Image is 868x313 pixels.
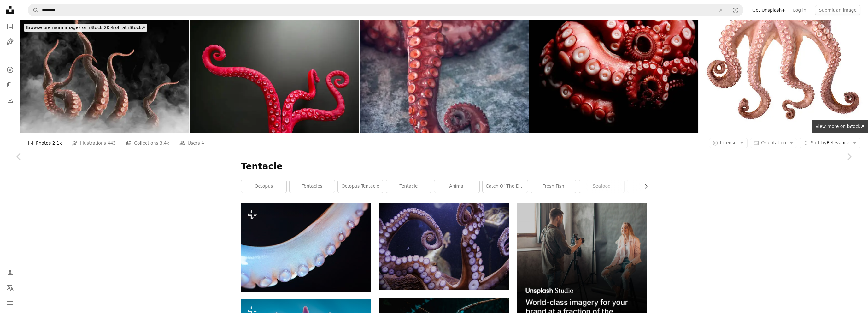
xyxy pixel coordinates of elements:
a: View more on iStock↗ [812,120,868,133]
img: Pink tentacles [190,20,359,133]
span: 3.4k [160,140,169,147]
a: Users 4 [179,133,204,153]
a: Next [830,126,868,187]
a: Download History [4,94,16,106]
span: Sort by [811,140,826,145]
button: Visual search [728,4,743,16]
img: Conceptual image of octopus arms and clouds [20,20,189,133]
a: a close up of an octopus's tentacles with a black background [241,244,371,250]
span: Relevance [811,140,849,146]
a: octopus [241,180,286,193]
a: seafood [579,180,624,193]
a: Browse premium images on iStock|20% off at iStock↗ [20,20,151,35]
span: 443 [108,140,116,147]
a: Log in / Sign up [4,266,16,279]
button: Menu [4,297,16,309]
span: License [720,140,737,145]
a: Collections [4,79,16,91]
a: fresh fish [531,180,576,193]
a: Log in [789,5,810,15]
span: Orientation [761,140,786,145]
img: an octopus in an aquarium with other animals in the background [379,203,509,290]
a: an octopus in an aquarium with other animals in the background [379,244,509,249]
h1: Tentacle [241,161,647,172]
a: Explore [4,63,16,76]
a: animal [434,180,479,193]
button: Submit an image [815,5,860,15]
button: Clear [714,4,728,16]
button: scroll list to the right [640,180,647,193]
button: Language [4,281,16,294]
img: Octopus [699,20,868,133]
a: Illustrations 443 [72,133,116,153]
img: Octopus Tentacles with Sea Salt and Fresh Lemon [360,20,529,133]
a: catch of the day [483,180,528,193]
button: Search Unsplash [28,4,39,16]
span: 4 [201,140,204,147]
a: squid [627,180,672,193]
img: tentacles of octopus [529,20,698,133]
a: tentacles [290,180,335,193]
a: octopus tentacle [338,180,383,193]
img: a close up of an octopus's tentacles with a black background [241,203,371,292]
a: Illustrations [4,35,16,48]
button: License [709,138,748,148]
a: Get Unsplash+ [748,5,789,15]
button: Sort byRelevance [800,138,860,148]
span: View more on iStock ↗ [815,124,864,129]
span: Browse premium images on iStock | [26,25,104,30]
form: Find visuals sitewide [28,4,743,16]
a: Collections 3.4k [126,133,169,153]
button: Orientation [750,138,797,148]
span: 20% off at iStock ↗ [26,25,145,30]
a: Photos [4,20,16,33]
a: tentacle [386,180,431,193]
